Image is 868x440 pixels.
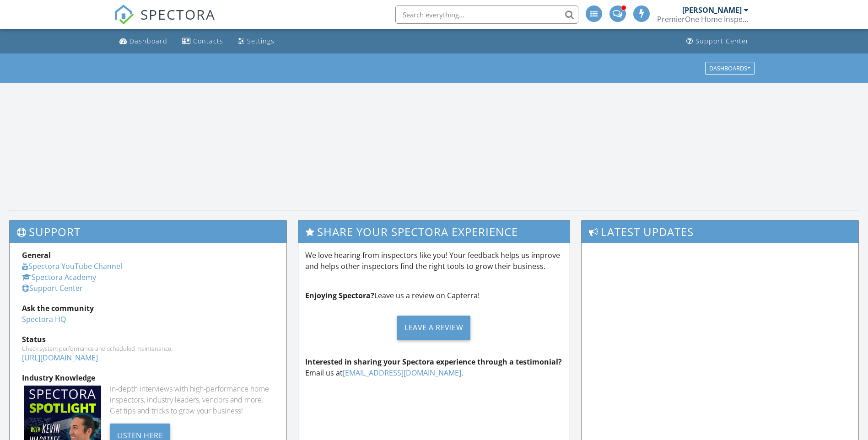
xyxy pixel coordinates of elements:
[395,5,578,24] input: Search everything...
[582,220,858,243] h3: Latest Updates
[114,5,134,25] img: The Best Home Inspection Software - Spectora
[178,33,227,50] a: Contacts
[22,334,274,345] div: Status
[22,303,274,314] div: Ask the community
[22,314,66,324] a: Spectora HQ
[22,272,96,282] a: Spectora Academy
[657,15,749,24] div: PremierOne Home Inspections
[22,372,274,383] div: Industry Knowledge
[22,345,274,352] div: Check system performance and scheduled maintenance.
[343,368,461,378] a: [EMAIL_ADDRESS][DOMAIN_NAME]
[22,283,83,293] a: Support Center
[305,290,374,300] strong: Enjoying Spectora?
[683,33,753,50] a: Support Center
[682,5,742,15] div: [PERSON_NAME]
[129,37,167,45] div: Dashboard
[397,316,470,340] div: Leave a Review
[695,37,749,45] div: Support Center
[110,430,171,440] a: Listen Here
[234,33,278,50] a: Settings
[305,250,563,272] p: We love hearing from inspectors like you! Your feedback helps us improve and helps other inspecto...
[140,5,216,24] span: SPECTORA
[305,308,563,347] a: Leave a Review
[110,383,274,416] div: In-depth interviews with high-performance home inspectors, industry leaders, vendors and more. Ge...
[305,357,562,367] strong: Interested in sharing your Spectora experience through a testimonial?
[22,353,98,363] a: [URL][DOMAIN_NAME]
[305,290,563,301] p: Leave us a review on Capterra!
[22,250,51,260] strong: General
[298,220,570,243] h3: Share Your Spectora Experience
[116,33,171,50] a: Dashboard
[193,37,223,45] div: Contacts
[247,37,275,45] div: Settings
[22,261,122,271] a: Spectora YouTube Channel
[305,356,563,378] p: Email us at .
[114,12,216,32] a: SPECTORA
[709,65,750,71] div: Dashboards
[10,220,286,243] h3: Support
[705,62,755,75] button: Dashboards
